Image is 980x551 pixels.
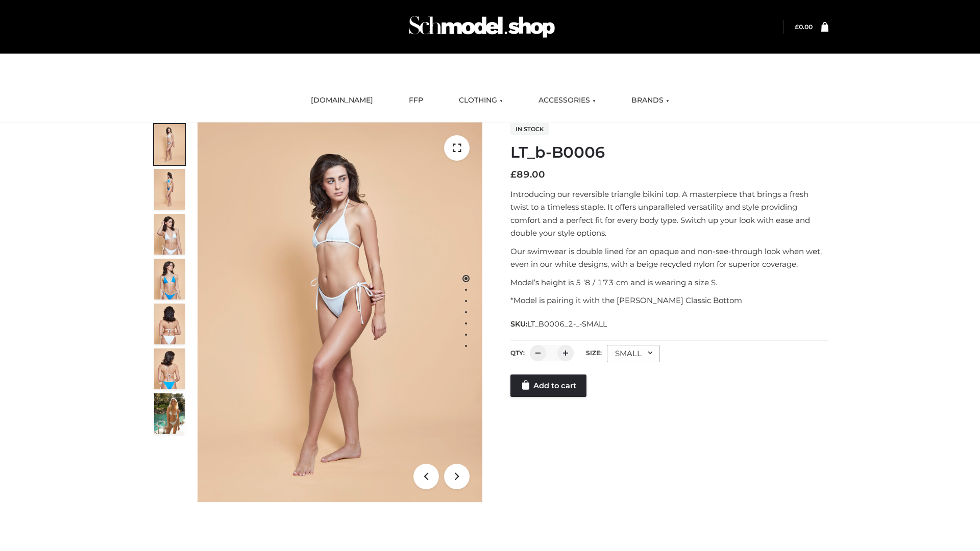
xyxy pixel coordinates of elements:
img: Arieltop_CloudNine_AzureSky2.jpg [154,393,185,434]
img: ArielClassicBikiniTop_CloudNine_AzureSky_OW114ECO_7-scaled.jpg [154,304,185,344]
a: ACCESSORIES [531,89,603,112]
div: SMALL [607,345,660,362]
p: Model’s height is 5 ‘8 / 173 cm and is wearing a size S. [510,276,828,289]
label: Size: [586,349,602,357]
a: CLOTHING [451,89,510,112]
span: £ [510,169,517,180]
img: ArielClassicBikiniTop_CloudNine_AzureSky_OW114ECO_3-scaled.jpg [154,214,185,255]
a: Add to cart [510,374,586,397]
h1: LT_b-B0006 [510,143,828,162]
bdi: 0.00 [795,23,813,31]
span: £ [795,23,799,31]
img: ArielClassicBikiniTop_CloudNine_AzureSky_OW114ECO_8-scaled.jpg [154,348,185,389]
p: *Model is pairing it with the [PERSON_NAME] Classic Bottom [510,294,828,307]
a: £0.00 [795,23,813,31]
span: SKU: [510,318,608,330]
label: QTY: [510,349,525,357]
img: ArielClassicBikiniTop_CloudNine_AzureSky_OW114ECO_2-scaled.jpg [154,169,185,210]
p: Our swimwear is double lined for an opaque and non-see-through look when wet, even in our white d... [510,245,828,271]
a: [DOMAIN_NAME] [303,89,381,112]
p: Introducing our reversible triangle bikini top. A masterpiece that brings a fresh twist to a time... [510,188,828,240]
img: ArielClassicBikiniTop_CloudNine_AzureSky_OW114ECO_4-scaled.jpg [154,259,185,299]
span: In stock [510,123,549,135]
a: BRANDS [624,89,677,112]
a: FFP [401,89,431,112]
img: Schmodel Admin 964 [405,7,558,47]
bdi: 89.00 [510,169,545,180]
img: ArielClassicBikiniTop_CloudNine_AzureSky_OW114ECO_1-scaled.jpg [154,124,185,165]
span: LT_B0006_2-_-SMALL [527,319,607,329]
img: ArielClassicBikiniTop_CloudNine_AzureSky_OW114ECO_1 [198,122,482,502]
